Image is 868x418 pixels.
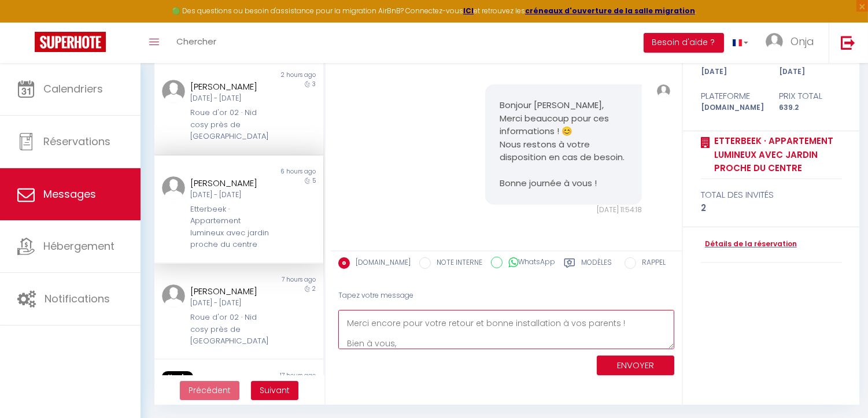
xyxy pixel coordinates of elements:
label: RAPPEL [636,257,666,270]
img: logout [841,35,855,50]
div: [PERSON_NAME] [190,176,274,190]
div: 7 hours ago [239,275,323,284]
a: ICI [463,6,474,16]
a: Détails de la réservation [701,239,797,250]
div: [DATE] [771,66,849,77]
span: Non lu [162,371,193,383]
div: [PERSON_NAME] [190,80,274,94]
span: 3 [312,80,316,88]
button: Next [251,381,298,401]
div: 2 hours ago [239,71,323,80]
div: [DATE] [693,66,771,77]
span: Messages [43,187,96,201]
span: 2 [312,284,316,293]
label: Modèles [581,257,612,272]
span: Onja [791,34,814,49]
div: 2 [701,201,842,215]
a: ... Onja [757,23,829,63]
span: Calendriers [43,82,103,96]
img: ... [657,84,670,98]
img: ... [766,33,783,50]
div: [DATE] - [DATE] [190,298,274,309]
label: [DOMAIN_NAME] [350,257,411,270]
a: Etterbeek · Appartement lumineux avec jardin proche du centre [710,134,842,175]
div: Roue d'or 02 · Nid cosy près de [GEOGRAPHIC_DATA] [190,312,274,347]
button: Ouvrir le widget de chat LiveChat [9,5,44,39]
div: Etterbeek · Appartement lumineux avec jardin proche du centre [190,204,274,251]
div: Prix total [771,89,849,103]
button: ENVOYER [597,356,674,376]
div: 6 hours ago [239,167,323,176]
button: Previous [180,381,239,401]
button: Besoin d'aide ? [644,33,724,53]
div: [DATE] 11:54:18 [485,205,642,216]
img: ... [162,284,185,308]
img: Super Booking [35,32,106,52]
label: WhatsApp [503,257,555,269]
label: NOTE INTERNE [431,257,482,270]
span: Notifications [45,291,110,306]
div: [DATE] - [DATE] [190,93,274,104]
div: Roue d'or 02 · Nid cosy près de [GEOGRAPHIC_DATA] [190,107,274,142]
a: Chercher [168,23,225,63]
div: [DATE] - [DATE] [190,190,274,201]
span: Suivant [260,384,290,396]
div: Plateforme [693,89,771,103]
div: Tapez votre message [338,282,674,310]
div: total des invités [701,188,842,202]
div: 639.2 [771,102,849,113]
span: 5 [312,176,316,185]
a: créneaux d'ouverture de la salle migration [525,6,695,16]
span: Hébergement [43,239,114,253]
div: 17 hours ago [239,371,323,383]
img: ... [162,176,185,199]
img: ... [162,80,185,103]
span: Réservations [43,134,110,149]
pre: Bonjour [PERSON_NAME], Merci beaucoup pour ces informations ! 😊 Nous restons à votre disposition ... [500,99,627,190]
span: Chercher [176,35,216,47]
div: [DOMAIN_NAME] [693,102,771,113]
span: Précédent [189,384,231,396]
div: [PERSON_NAME] [190,284,274,298]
